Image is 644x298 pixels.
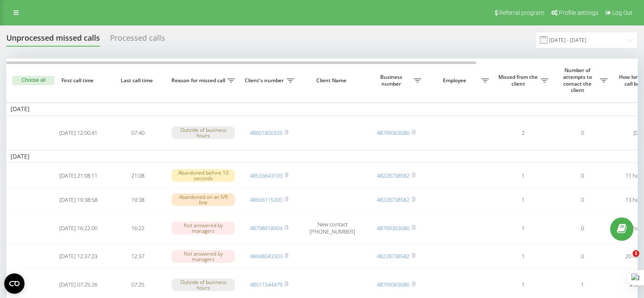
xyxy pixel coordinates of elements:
td: 0 [553,245,612,268]
span: Business number [370,74,414,87]
a: 48606115200 [250,196,282,203]
span: First call time [55,77,101,84]
div: Abandoned on an IVR line [171,193,235,206]
td: 0 [553,212,612,243]
td: 21:08 [108,164,167,187]
span: Reason for missed call [171,77,227,84]
a: 48799363086 [377,129,409,136]
td: 16:22 [108,212,167,243]
td: 07:40 [108,117,167,148]
a: 48533643103 [250,172,282,179]
td: 0 [553,164,612,187]
td: 1 [493,212,553,243]
div: Outside of business hours [171,279,235,291]
div: Not answered by managers [171,222,235,234]
a: 48601800329 [250,129,282,136]
span: Last call time [115,77,160,84]
a: 48228738582 [377,172,409,179]
a: 48668043303 [250,252,282,260]
span: Referral program [499,9,544,16]
span: Missed from the client [498,74,541,87]
a: 48228738582 [377,196,409,203]
div: Outside of business hours [171,126,235,139]
td: [DATE] 19:38:58 [49,189,108,211]
div: Abandoned before 10 seconds [171,169,235,182]
td: 19:38 [108,189,167,211]
div: Processed calls [110,33,165,47]
td: 1 [493,245,553,268]
button: Open CMP widget [4,273,25,294]
td: [DATE] 16:22:00 [49,212,108,243]
div: Not answered by managers [171,250,235,263]
td: 1 [493,189,553,211]
span: Client's number [243,77,287,84]
a: 48511544479 [250,281,282,288]
a: 48228738582 [377,252,409,260]
a: 48799363086 [377,281,409,288]
td: New contact [PHONE_NUMBER] [299,212,366,243]
span: Log Out [612,9,633,16]
div: Unprocessed missed calls [6,33,100,47]
iframe: Intercom live chat [615,250,636,270]
td: 1 [493,164,553,187]
a: 48799363086 [377,224,409,232]
td: [DATE] 21:08:11 [49,164,108,187]
td: [DATE] 12:00:41 [49,117,108,148]
td: 2 [493,117,553,148]
td: 0 [553,189,612,211]
td: [DATE] 12:37:23 [49,245,108,268]
span: Client Name [306,77,359,84]
span: 1 [633,250,639,257]
span: Number of attempts to contact the client [557,67,600,93]
span: Profile settings [559,9,598,16]
button: Choose all [12,76,55,85]
td: 12:37 [108,245,167,268]
td: 0 [553,117,612,148]
a: 48798918904 [250,224,282,232]
span: Employee [430,77,481,84]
